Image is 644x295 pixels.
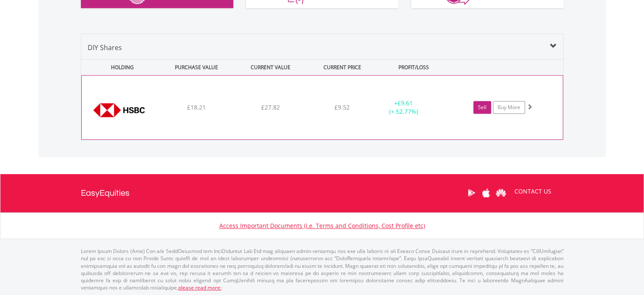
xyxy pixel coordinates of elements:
a: Apple [479,180,494,206]
span: £9.52 [334,103,350,111]
a: Google Play [464,180,479,206]
div: CURRENT VALUE [235,59,307,75]
span: £27.82 [261,103,280,111]
div: PURCHASE VALUE [160,59,233,75]
span: £9.61 [397,99,412,107]
div: PROFIT/LOSS [378,59,450,75]
div: + (+ 52.77%) [371,99,435,116]
p: Lorem Ipsum Dolors (Ame) Con a/e SeddOeiusmod tem InciDiduntut Lab Etd mag aliquaen admin veniamq... [81,247,564,291]
img: EQU.GBP.HSBA.png [86,86,159,137]
a: CONTACT US [509,180,557,203]
div: CURRENT PRICE [308,59,376,75]
a: please read more: [178,284,221,291]
a: Access Important Documents (i.e. Terms and Conditions, Cost Profile etc) [219,222,425,230]
a: Buy More [493,101,525,114]
a: EasyEquities [81,174,130,212]
div: HOLDING [82,59,159,75]
a: Huawei [494,180,509,206]
span: £18.21 [187,103,206,111]
a: Sell [473,101,491,114]
span: DIY Shares [88,43,122,52]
